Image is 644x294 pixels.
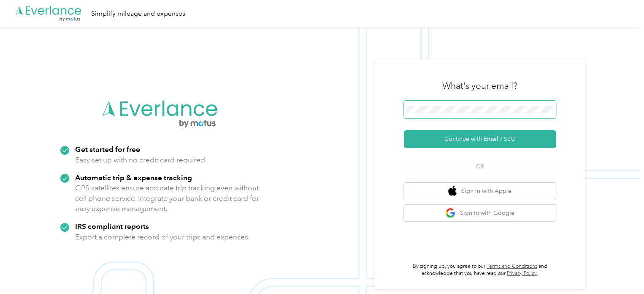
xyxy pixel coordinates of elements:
[448,186,457,196] img: apple logo
[75,173,192,182] strong: Automatic trip & expense tracking
[465,162,495,171] span: OR
[487,263,537,269] a: Terms and Conditions
[404,130,556,148] button: Continue with Email / SSO
[75,155,205,165] p: Easy set up with no credit card required
[404,263,556,278] p: By signing up, you agree to our and acknowledge that you have read our .
[442,80,517,92] h3: What's your email?
[75,145,140,154] strong: Get started for free
[75,232,250,242] p: Export a complete record of your trips and expenses.
[507,270,537,277] a: Privacy Policy
[404,205,556,221] button: google logoSign in with Google
[75,183,260,214] p: GPS satellites ensure accurate trip tracking even without cell phone service. Integrate your bank...
[445,208,456,218] img: google logo
[75,222,149,231] strong: IRS compliant reports
[404,183,556,199] button: apple logoSign in with Apple
[91,8,185,19] div: Simplify mileage and expenses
